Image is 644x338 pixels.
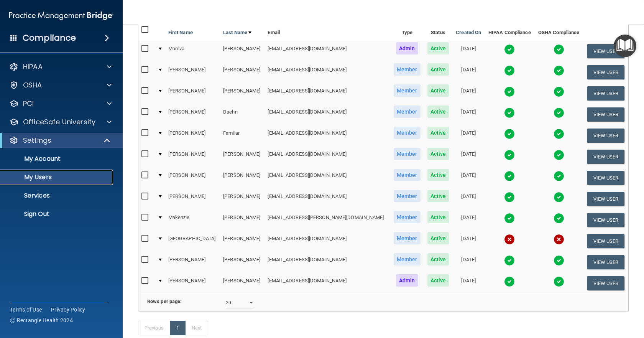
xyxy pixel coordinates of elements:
[504,171,515,181] img: tick.e7d51cea.svg
[165,41,220,62] td: Mareva
[394,106,421,118] span: Member
[427,190,449,202] span: Active
[587,65,625,79] button: View User
[427,211,449,223] span: Active
[554,276,564,287] img: tick.e7d51cea.svg
[554,44,564,55] img: tick.e7d51cea.svg
[427,42,449,54] span: Active
[427,84,449,97] span: Active
[504,107,515,118] img: tick.e7d51cea.svg
[23,117,95,127] p: OfficeSafe University
[424,22,453,41] th: Status
[504,234,515,245] img: cross.ca9f0e7f.svg
[452,62,485,83] td: [DATE]
[554,129,564,139] img: tick.e7d51cea.svg
[220,125,264,146] td: Familar
[220,188,264,209] td: [PERSON_NAME]
[587,213,625,227] button: View User
[394,84,421,97] span: Member
[264,22,390,41] th: Email
[264,167,390,188] td: [EMAIL_ADDRESS][DOMAIN_NAME]
[394,253,421,265] span: Member
[554,192,564,203] img: tick.e7d51cea.svg
[394,190,421,202] span: Member
[554,255,564,266] img: tick.e7d51cea.svg
[427,169,449,181] span: Active
[554,213,564,224] img: tick.e7d51cea.svg
[220,83,264,104] td: [PERSON_NAME]
[264,252,390,273] td: [EMAIL_ADDRESS][DOMAIN_NAME]
[452,125,485,146] td: [DATE]
[394,127,421,139] span: Member
[504,86,515,97] img: tick.e7d51cea.svg
[138,321,170,335] a: Previous
[220,62,264,83] td: [PERSON_NAME]
[504,65,515,76] img: tick.e7d51cea.svg
[396,42,418,54] span: Admin
[170,321,186,335] a: 1
[587,107,625,122] button: View User
[427,127,449,139] span: Active
[264,104,390,125] td: [EMAIL_ADDRESS][DOMAIN_NAME]
[427,63,449,76] span: Active
[23,81,42,90] p: OSHA
[220,167,264,188] td: [PERSON_NAME]
[452,209,485,231] td: [DATE]
[264,62,390,83] td: [EMAIL_ADDRESS][DOMAIN_NAME]
[10,317,73,324] span: Ⓒ Rectangle Health 2024
[456,28,481,37] a: Created On
[587,171,625,185] button: View User
[614,35,636,57] button: Open Resource Center
[396,274,418,287] span: Admin
[394,169,421,181] span: Member
[165,104,220,125] td: [PERSON_NAME]
[5,155,110,163] p: My Account
[452,273,485,293] td: [DATE]
[220,273,264,293] td: [PERSON_NAME]
[264,273,390,293] td: [EMAIL_ADDRESS][DOMAIN_NAME]
[264,146,390,167] td: [EMAIL_ADDRESS][DOMAIN_NAME]
[264,83,390,104] td: [EMAIL_ADDRESS][DOMAIN_NAME]
[452,252,485,273] td: [DATE]
[587,255,625,269] button: View User
[587,192,625,206] button: View User
[587,86,625,101] button: View User
[165,188,220,209] td: [PERSON_NAME]
[587,276,625,290] button: View User
[587,234,625,248] button: View User
[165,83,220,104] td: [PERSON_NAME]
[452,104,485,125] td: [DATE]
[452,83,485,104] td: [DATE]
[165,231,220,252] td: [GEOGRAPHIC_DATA]
[168,28,193,37] a: First Name
[554,234,564,245] img: cross.ca9f0e7f.svg
[504,44,515,55] img: tick.e7d51cea.svg
[390,22,424,41] th: Type
[394,63,421,76] span: Member
[5,173,110,181] p: My Users
[485,22,534,41] th: HIPAA Compliance
[9,99,112,108] a: PCI
[147,298,182,304] b: Rows per page:
[220,41,264,62] td: [PERSON_NAME]
[23,33,76,43] h4: Compliance
[504,276,515,287] img: tick.e7d51cea.svg
[220,146,264,167] td: [PERSON_NAME]
[504,129,515,139] img: tick.e7d51cea.svg
[264,209,390,231] td: [EMAIL_ADDRESS][PERSON_NAME][DOMAIN_NAME]
[220,252,264,273] td: [PERSON_NAME]
[9,136,111,145] a: Settings
[10,306,42,313] a: Terms of Use
[587,44,625,58] button: View User
[554,86,564,97] img: tick.e7d51cea.svg
[23,99,34,108] p: PCI
[452,188,485,209] td: [DATE]
[220,231,264,252] td: [PERSON_NAME]
[587,129,625,143] button: View User
[165,125,220,146] td: [PERSON_NAME]
[427,106,449,118] span: Active
[504,150,515,160] img: tick.e7d51cea.svg
[394,148,421,160] span: Member
[554,150,564,160] img: tick.e7d51cea.svg
[220,104,264,125] td: Daehn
